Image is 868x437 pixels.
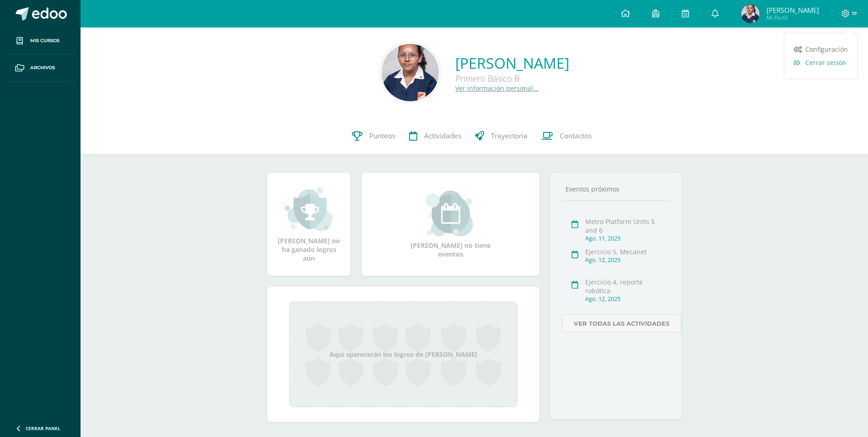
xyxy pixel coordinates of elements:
[369,131,395,141] span: Punteos
[468,118,534,154] a: Trayectoria
[455,53,569,73] a: [PERSON_NAME]
[30,64,55,71] span: Archivos
[284,186,334,232] img: achievement_small.png
[560,131,592,141] span: Contactos
[402,118,468,154] a: Actividades
[455,73,569,84] div: Primero Básico B
[345,118,402,154] a: Punteos
[7,27,73,55] a: Mis cursos
[426,191,475,236] img: event_small.png
[424,131,461,141] span: Actividades
[585,217,667,235] div: Metro Platform Units 5 and 6
[26,425,60,432] span: Cerrar panel
[7,55,73,82] a: Archivos
[785,43,857,56] a: Configuración
[585,256,667,264] div: Ago. 12, 2025
[766,5,819,15] span: [PERSON_NAME]
[766,14,819,22] span: Mi Perfil
[562,185,670,193] div: Eventos próximos
[585,235,667,242] div: Ago. 11, 2025
[289,301,518,407] div: Aquí aparecerán los logros de [PERSON_NAME]
[30,37,59,44] span: Mis cursos
[805,58,846,67] span: Cerrar sesión
[534,118,598,154] a: Contactos
[455,84,539,93] a: Ver información personal...
[805,45,848,54] span: Configuración
[491,131,528,141] span: Trayectoria
[276,186,341,262] div: [PERSON_NAME] no ha ganado logros aún
[405,191,496,258] div: [PERSON_NAME] no tiene eventos
[562,315,681,333] a: Ver todas las actividades
[585,278,667,295] div: Ejercicio 4, reporte robótica
[382,44,439,101] img: 1488bfc105a3b01a1034aa4dc0a3626e.png
[741,5,760,23] img: c45156e0c4315c6567920413048186af.png
[585,247,667,256] div: Ejercicio 5, Mecanet
[585,295,667,303] div: Ago. 12, 2025
[785,56,857,69] a: Cerrar sesión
